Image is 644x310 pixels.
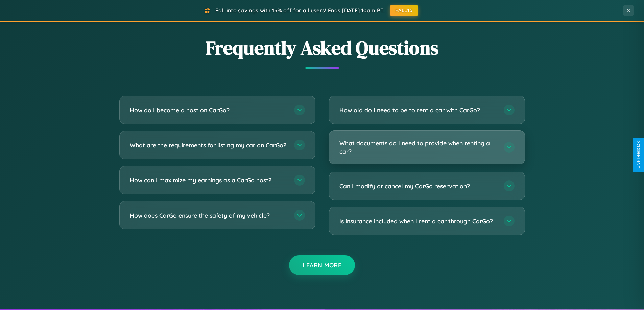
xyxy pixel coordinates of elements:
[636,141,641,169] div: Give Feedback
[289,255,355,275] button: Learn More
[390,5,418,16] button: FALL15
[215,7,385,14] span: Fall into savings with 15% off for all users! Ends [DATE] 10am PT.
[339,217,497,225] h3: Is insurance included when I rent a car through CarGo?
[130,211,287,220] h3: How does CarGo ensure the safety of my vehicle?
[130,176,287,185] h3: How can I maximize my earnings as a CarGo host?
[130,106,287,114] h3: How do I become a host on CarGo?
[119,35,525,61] h2: Frequently Asked Questions
[130,141,287,149] h3: What are the requirements for listing my car on CarGo?
[339,106,497,114] h3: How old do I need to be to rent a car with CarGo?
[339,182,497,190] h3: Can I modify or cancel my CarGo reservation?
[339,139,497,156] h3: What documents do I need to provide when renting a car?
